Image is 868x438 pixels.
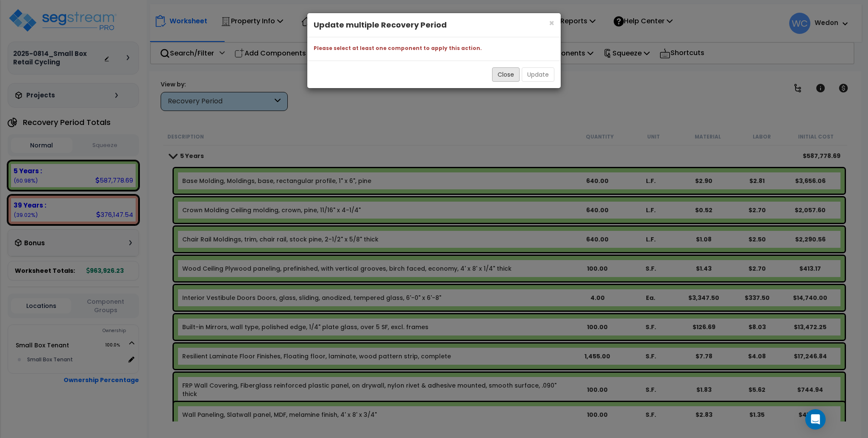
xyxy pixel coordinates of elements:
[314,45,482,52] small: Please select at least one component to apply this action.
[522,67,554,82] button: Update
[492,67,520,82] button: Close
[549,17,554,29] span: ×
[805,409,826,430] div: Open Intercom Messenger
[314,19,447,30] b: Update multiple Recovery Period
